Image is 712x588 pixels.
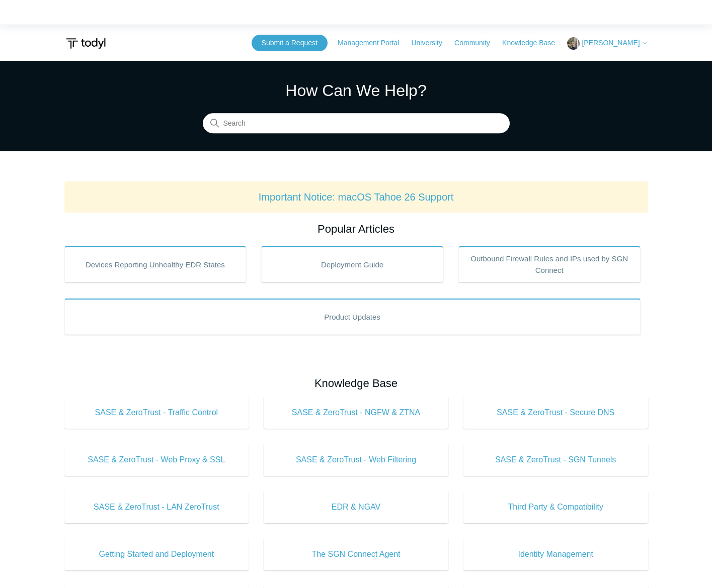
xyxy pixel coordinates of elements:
[264,538,448,570] a: The SGN Connect Agent
[252,35,328,51] a: Submit a Request
[454,38,500,48] a: Community
[463,491,648,523] a: Third Party & Compatibility
[264,444,448,476] a: SASE & ZeroTrust - Web Filtering
[64,221,648,237] h2: Popular Articles
[479,407,633,419] span: SASE & ZeroTrust - Secure DNS
[458,246,641,282] a: Outbound Firewall Rules and IPs used by SGN Connect
[502,38,565,48] a: Knowledge Base
[479,454,633,466] span: SASE & ZeroTrust - SGN Tunnels
[80,501,234,513] span: SASE & ZeroTrust - LAN ZeroTrust
[338,38,409,48] a: Management Portal
[479,548,633,560] span: Identity Management
[264,491,448,523] a: EDR & NGAV
[64,538,249,570] a: Getting Started and Deployment
[463,397,648,429] a: SASE & ZeroTrust - Secure DNS
[279,454,433,466] span: SASE & ZeroTrust - Web Filtering
[64,397,249,429] a: SASE & ZeroTrust - Traffic Control
[64,375,648,391] h2: Knowledge Base
[582,39,640,47] span: [PERSON_NAME]
[264,397,448,429] a: SASE & ZeroTrust - NGFW & ZTNA
[203,78,510,103] h1: How Can We Help?
[261,246,443,282] a: Deployment Guide
[463,444,648,476] a: SASE & ZeroTrust - SGN Tunnels
[80,454,234,466] span: SASE & ZeroTrust - Web Proxy & SSL
[259,191,454,203] a: Important Notice: macOS Tahoe 26 Support
[479,501,633,513] span: Third Party & Compatibility
[411,38,452,48] a: University
[64,246,247,282] a: Devices Reporting Unhealthy EDR States
[64,34,107,53] img: Todyl Support Center Help Center home page
[279,548,433,560] span: The SGN Connect Agent
[203,114,510,134] input: Search
[80,407,234,419] span: SASE & ZeroTrust - Traffic Control
[64,444,249,476] a: SASE & ZeroTrust - Web Proxy & SSL
[64,491,249,523] a: SASE & ZeroTrust - LAN ZeroTrust
[80,548,234,560] span: Getting Started and Deployment
[64,299,641,335] a: Product Updates
[463,538,648,570] a: Identity Management
[279,501,433,513] span: EDR & NGAV
[279,407,433,419] span: SASE & ZeroTrust - NGFW & ZTNA
[567,37,648,50] button: [PERSON_NAME]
